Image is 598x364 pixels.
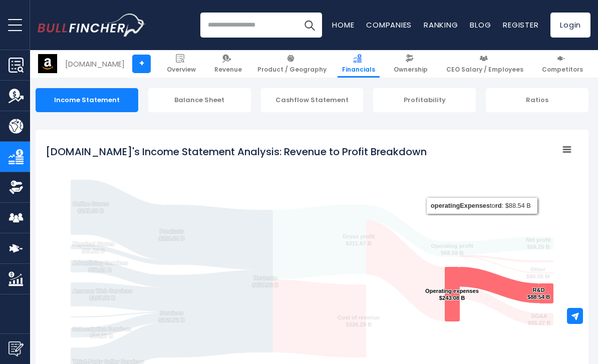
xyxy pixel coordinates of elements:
text: Operating expenses $243.08 B [425,288,479,301]
img: AMZN logo [38,54,57,73]
text: Operating profit $68.59 B [431,243,474,256]
a: Revenue [210,50,246,78]
text: Advertising Services $56.21 B [73,260,128,273]
a: Ownership [389,50,432,78]
button: Search [297,13,322,38]
text: Amazon Web Services $107.56 B [73,288,132,301]
div: [DOMAIN_NAME] [65,58,125,70]
text: Gross profit $311.67 B [343,233,375,246]
a: Login [550,13,590,38]
span: Overview [167,66,196,74]
text: Products $268.24 B [159,228,185,241]
img: Ownership [9,180,24,195]
text: Physical Stores $21.22 B [73,241,114,254]
text: Other $80.00 M [526,266,550,279]
text: Net profit $59.25 B [526,237,551,250]
span: Revenue [214,66,242,74]
text: SG&A $55.27 B [528,313,550,326]
a: + [132,55,151,73]
a: Go to homepage [38,14,145,37]
span: CEO Salary / Employees [446,66,523,74]
tspan: [DOMAIN_NAME]'s Income Statement Analysis: Revenue to Profit Breakdown [46,145,427,159]
a: Home [332,20,354,30]
a: Overview [162,50,200,78]
a: Companies [366,20,412,30]
div: Income Statement [36,88,138,112]
a: Ranking [424,20,458,30]
a: Financials [338,50,380,78]
span: Competitors [542,66,583,74]
div: Profitability [373,88,476,112]
text: Subscription Services $44.37 B [72,326,131,339]
text: Online Stores $247.03 B [73,201,109,214]
text: Cost of revenue $326.29 B [338,314,380,327]
text: Services $369.72 B [159,310,185,323]
div: Balance Sheet [148,88,251,112]
text: R&D $88.54 B [527,287,550,300]
span: Ownership [394,66,428,74]
span: Product / Geography [257,66,327,74]
a: Competitors [537,50,587,78]
span: Financials [342,66,375,74]
a: Blog [470,20,491,30]
div: Ratios [486,88,588,112]
text: Revenue $637.96 B [252,275,278,288]
a: Register [503,20,538,30]
a: CEO Salary / Employees [442,50,528,78]
div: Cashflow Statement [261,88,364,112]
img: Bullfincher logo [38,14,146,37]
a: Product / Geography [253,50,331,78]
